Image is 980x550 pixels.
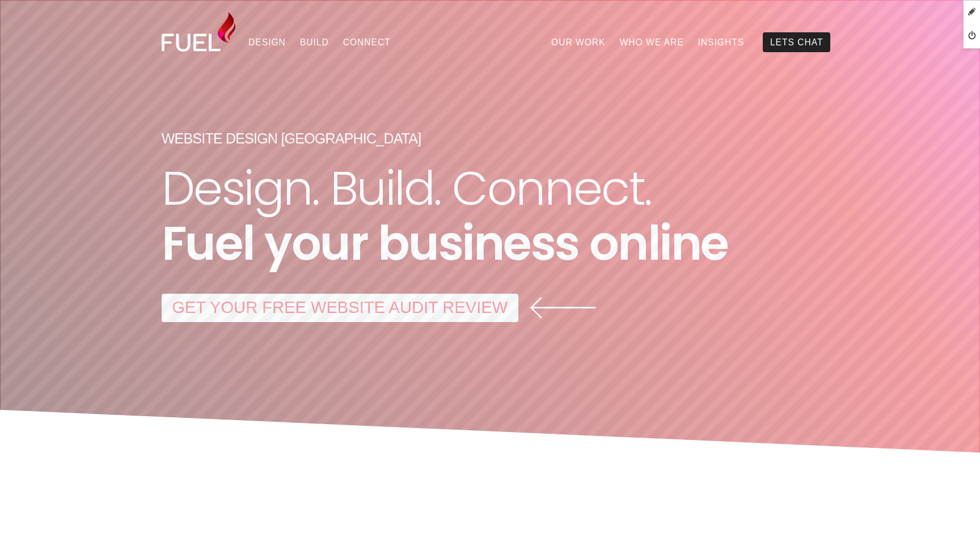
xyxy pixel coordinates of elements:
[544,32,612,52] a: Our Work
[162,12,235,52] img: Fuel Design Ltd - Website design and development company in North Shore, Auckland
[691,32,751,52] a: Insights
[336,32,398,52] a: Connect
[293,32,336,52] a: Build
[242,32,293,52] a: Design
[763,32,830,52] a: Lets Chat
[612,32,691,52] a: Who We Are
